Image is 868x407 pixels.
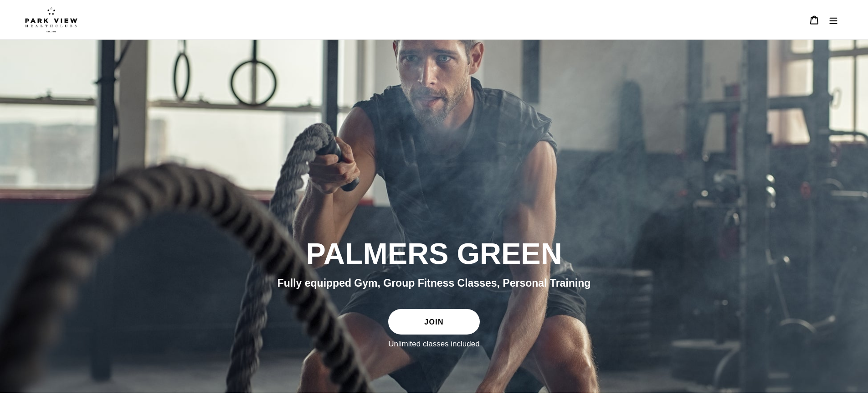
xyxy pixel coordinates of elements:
span: Fully equipped Gym, Group Fitness Classes, Personal Training [277,277,591,289]
img: Park view health clubs is a gym near you. [25,7,77,32]
a: JOIN [388,309,479,335]
h2: PALMERS GREEN [186,236,683,272]
button: Menu [824,10,843,30]
label: Unlimited classes included [388,339,479,349]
